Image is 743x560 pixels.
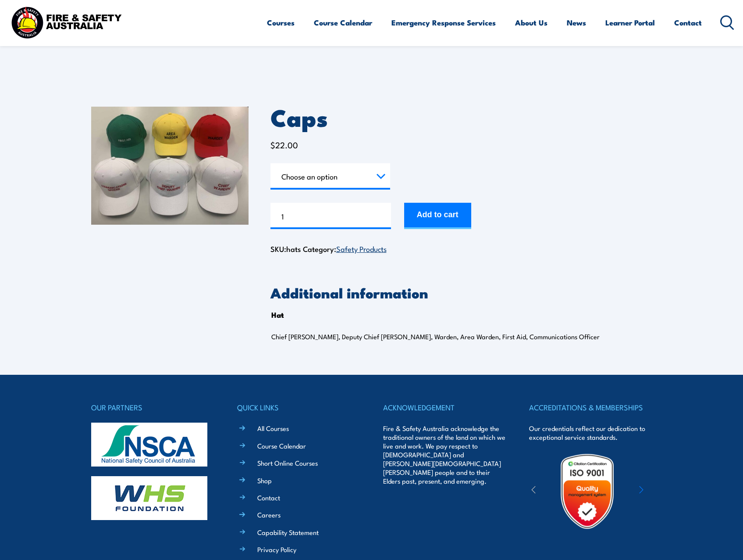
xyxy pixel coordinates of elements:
a: Course Calendar [257,441,306,450]
img: Caps [91,107,249,225]
span: hats [286,243,301,254]
a: News [567,11,586,34]
h4: ACCREDITATIONS & MEMBERSHIPS [529,401,652,413]
p: Fire & Safety Australia acknowledge the traditional owners of the land on which we live and work.... [383,424,506,485]
bdi: 22.00 [270,139,298,151]
a: All Courses [257,424,289,433]
button: Add to cart [404,203,471,229]
img: whs-logo-footer [91,476,207,520]
h4: QUICK LINKS [237,401,360,413]
a: Contact [257,493,280,502]
p: Chief [PERSON_NAME], Deputy Chief [PERSON_NAME], Warden, Area Warden, First Aid, Communications O... [271,332,621,341]
h4: OUR PARTNERS [91,401,214,413]
a: Course Calendar [314,11,372,34]
a: Contact [674,11,702,34]
a: Capability Statement [257,528,319,537]
input: Product quantity [270,203,391,229]
p: Our credentials reflect our dedication to exceptional service standards. [529,424,652,442]
a: Safety Products [336,243,387,254]
span: SKU: [270,243,301,254]
a: Emergency Response Services [391,11,496,34]
img: nsca-logo-footer [91,423,207,467]
a: About Us [515,11,547,34]
a: Courses [267,11,295,34]
a: Short Online Courses [257,458,318,467]
span: $ [270,139,275,151]
a: Learner Portal [605,11,655,34]
span: Category: [303,243,387,254]
a: Careers [257,510,281,519]
h4: ACKNOWLEDGEMENT [383,401,506,413]
a: Shop [257,476,272,485]
img: ewpa-logo [626,476,702,506]
a: Privacy Policy [257,545,296,554]
th: Hat [271,308,284,321]
h2: Additional information [270,286,652,298]
h1: Caps [270,107,652,127]
img: Untitled design (19) [549,453,626,530]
